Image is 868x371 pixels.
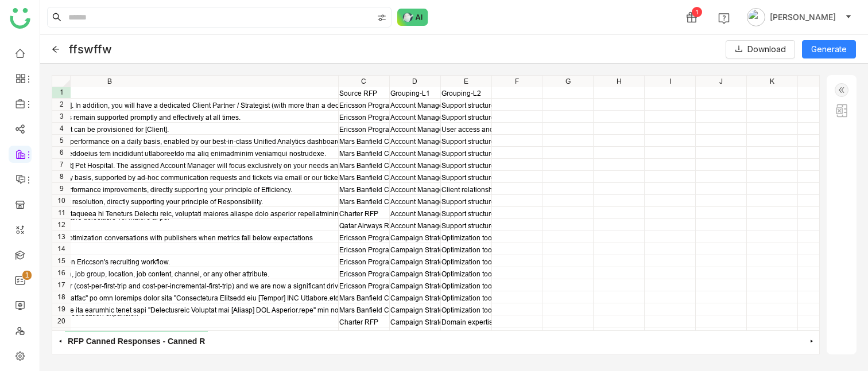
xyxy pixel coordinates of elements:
[52,147,71,157] div: 6
[339,282,389,290] div: Ericsson Programmatic RFP
[69,42,112,56] div: ffswffw
[441,125,491,134] div: User access and roles
[441,270,491,278] div: Optimization tools, A/B testing, pacing, local delivery
[390,270,440,278] div: Campaign Strategy & Optimization
[390,233,440,242] div: Campaign Strategy & Optimization
[441,294,491,302] div: Optimization tools, A/B testing, pacing, local delivery
[747,8,765,26] img: avatar
[52,208,71,217] div: 11
[52,135,71,145] div: 5
[52,304,71,314] div: 19
[52,171,71,181] div: 8
[441,185,491,194] div: Client relationship success
[339,113,389,122] div: Ericsson Programmatic RFP
[747,43,786,56] span: Download
[390,101,440,110] div: Account Management & Client Support
[441,76,491,86] div: E
[339,149,389,158] div: Mars Banfield Career Site RFP
[802,40,856,58] button: Generate
[52,183,71,193] div: 9
[811,43,847,56] span: Generate
[377,13,386,22] img: search-type.svg
[441,318,491,326] div: Domain expertise
[397,9,428,26] img: ask-buddy-normal.svg
[25,270,29,281] p: 1
[52,87,71,97] div: 1
[770,11,836,24] span: [PERSON_NAME]
[52,280,71,290] div: 17
[52,268,71,278] div: 16
[390,76,440,86] div: D
[835,104,848,118] img: excel.svg
[339,125,389,134] div: Ericsson Programmatic RFP
[10,8,30,29] img: logo
[441,330,491,338] div: Optimization tools, A/B testing, pacing, local delivery
[339,318,389,326] div: Charter RFP
[542,76,593,86] div: G
[52,328,71,338] div: 21
[390,173,440,182] div: Account Management & Client Support
[339,294,389,302] div: Mars Banfield Career Site RFP
[390,221,440,230] div: Account Management & Client Support
[390,161,440,170] div: Account Management & Client Support
[390,89,440,97] div: Grouping-L1
[22,271,32,280] nz-badge-sup: 1
[52,196,71,205] div: 10
[718,13,730,24] img: help.svg
[441,101,491,110] div: Support structure, SLAs, account planning
[339,245,389,254] div: Ericsson Programmatic RFP
[52,111,71,121] div: 3
[441,233,491,242] div: Optimization tools, A/B testing, pacing, local delivery
[441,282,491,290] div: Optimization tools, A/B testing, pacing, local delivery
[339,257,389,266] div: Ericsson Programmatic RFP
[339,197,389,206] div: Mars Banfield Career Site RFP
[52,220,71,229] div: 12
[339,137,389,146] div: Mars Banfield Career Site RFP
[390,149,440,158] div: Account Management & Client Support
[726,40,795,58] button: Download
[390,209,440,218] div: Account Management & Client Support
[52,244,71,253] div: 14
[441,306,491,314] div: Optimization tools, A/B testing, pacing, local delivery
[441,257,491,266] div: Optimization tools, A/B testing, pacing, local delivery
[339,161,389,170] div: Mars Banfield Career Site RFP
[747,76,797,86] div: K
[339,330,389,338] div: Charter RFP
[390,245,440,254] div: Campaign Strategy & Optimization
[390,113,440,122] div: Account Management & Client Support
[441,113,491,122] div: Support structure, SLAs, account planning
[52,99,71,109] div: 2
[339,270,389,278] div: Ericsson Programmatic RFP
[441,89,491,97] div: Grouping-L2
[52,123,71,133] div: 4
[441,161,491,170] div: Support structure, SLAs, account planning
[339,101,389,110] div: Ericsson Programmatic RFP
[441,149,491,158] div: Support structure, SLAs, account planning
[52,316,71,326] div: 20
[798,76,848,86] div: L
[441,197,491,206] div: Support structure, SLAs, account planning
[339,185,389,194] div: Mars Banfield Career Site RFP
[339,173,389,182] div: Mars Banfield Career Site RFP
[390,282,440,290] div: Campaign Strategy & Optimization
[339,89,389,97] div: Source RFP
[390,125,440,134] div: Account Management & Client Support
[390,137,440,146] div: Account Management & Client Support
[339,306,389,314] div: Mars Banfield Career Site RFP
[441,137,491,146] div: Support structure, SLAs, account planning
[692,7,702,17] div: 1
[696,76,746,86] div: J
[492,76,542,86] div: F
[52,256,71,265] div: 15
[390,330,440,338] div: Campaign Strategy & Optimization
[339,221,389,230] div: Qatar Airways RFP
[52,232,71,241] div: 13
[441,173,491,182] div: Support structure, SLAs, account planning
[339,209,389,218] div: Charter RFP
[390,197,440,206] div: Account Management & Client Support
[52,292,71,302] div: 18
[390,294,440,302] div: Campaign Strategy & Optimization
[594,76,644,86] div: H
[339,233,389,242] div: Ericsson Programmatic RFP
[441,221,491,230] div: Support structure, SLAs, account planning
